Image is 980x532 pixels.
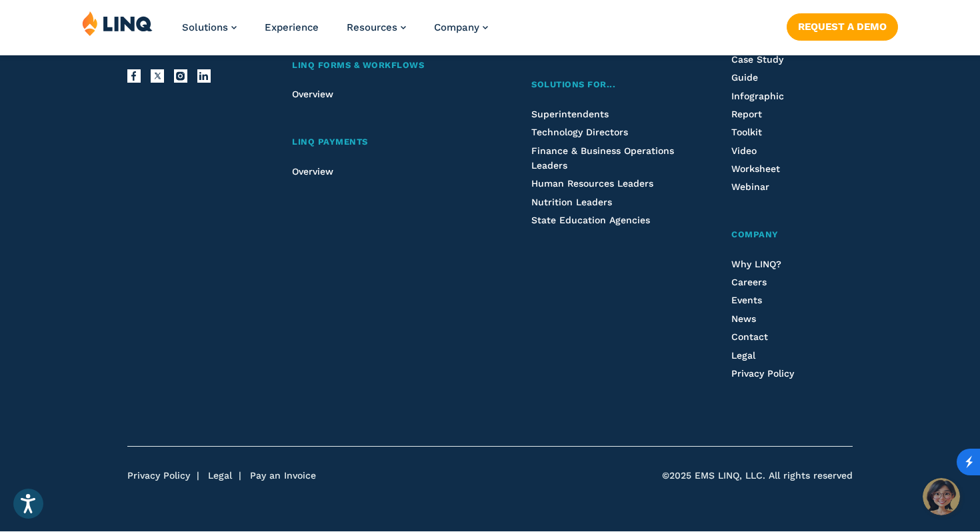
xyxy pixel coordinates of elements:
a: Superintendents [531,109,609,119]
a: Request a Demo [787,13,898,40]
a: Webinar [731,181,769,192]
a: Video [731,145,757,156]
a: Legal [208,470,232,481]
a: Finance & Business Operations Leaders [531,145,674,171]
a: Legal [731,350,755,361]
nav: Button Navigation [787,11,898,40]
a: News [731,313,756,324]
a: Careers [731,277,767,287]
button: Hello, have a question? Let’s chat. [923,478,960,515]
img: LINQ | K‑12 Software [82,11,153,36]
a: Worksheet [731,163,780,174]
a: Guide [731,72,758,83]
a: Facebook [127,69,141,83]
a: X [151,69,164,83]
nav: Primary Navigation [182,11,488,55]
a: State Education Agencies [531,215,650,225]
a: Toolkit [731,127,762,137]
a: Report [731,109,762,119]
a: Pay an Invoice [250,470,316,481]
a: Overview [292,89,333,99]
a: Infographic [731,91,784,101]
span: ©2025 EMS LINQ, LLC. All rights reserved [662,469,853,483]
a: Case Study [731,54,783,65]
a: LinkedIn [197,69,211,83]
a: Solutions [182,21,237,33]
a: Human Resources Leaders [531,178,653,189]
span: Company [434,21,479,33]
span: LINQ Forms & Workflows [292,60,424,70]
a: Overview [292,166,333,177]
a: Experience [265,21,319,33]
a: LINQ Payments [292,135,478,149]
a: Privacy Policy [731,368,794,379]
span: Solutions [182,21,228,33]
a: Instagram [174,69,187,83]
a: Company [434,21,488,33]
a: Resources [347,21,406,33]
a: Company [731,228,853,242]
a: Events [731,295,762,305]
a: Contact [731,331,768,342]
span: Company [731,229,779,239]
a: Nutrition Leaders [531,197,612,207]
a: Why LINQ? [731,259,781,269]
a: Privacy Policy [127,470,190,481]
span: Resources [347,21,397,33]
a: Technology Directors [531,127,628,137]
a: LINQ Forms & Workflows [292,59,478,73]
span: LINQ Payments [292,137,368,147]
